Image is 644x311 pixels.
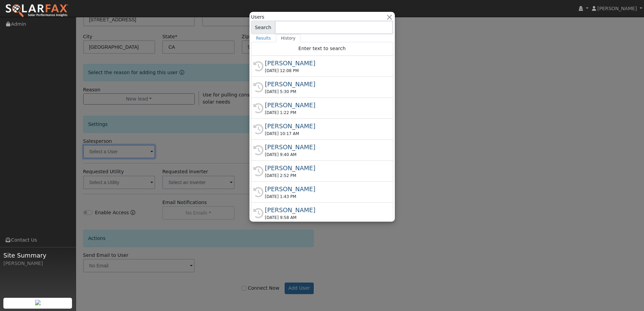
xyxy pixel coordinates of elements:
div: [DATE] 1:22 PM [265,110,385,116]
i: History [253,82,263,92]
img: SolarFax [5,4,69,18]
span: [PERSON_NAME] [597,6,637,11]
i: History [253,124,263,134]
span: Search [251,21,275,34]
span: Site Summary [3,251,72,260]
div: [PERSON_NAME] [265,80,385,89]
i: History [253,208,263,218]
div: [PERSON_NAME] [3,260,72,267]
div: [PERSON_NAME] [265,59,385,68]
div: [PERSON_NAME] [265,121,385,131]
div: [DATE] 2:52 PM [265,173,385,179]
div: [DATE] 9:40 AM [265,152,385,158]
div: [PERSON_NAME] [265,163,385,173]
i: History [253,145,263,155]
div: [DATE] 9:58 AM [265,215,385,221]
div: [DATE] 1:43 PM [265,194,385,200]
div: [PERSON_NAME] [265,205,385,215]
i: History [253,103,263,113]
div: [DATE] 5:30 PM [265,89,385,95]
div: [DATE] 12:08 PM [265,68,385,74]
div: [PERSON_NAME] [265,142,385,152]
span: Enter text to search [299,46,346,51]
div: [DATE] 10:17 AM [265,131,385,137]
img: retrieve [35,300,41,305]
div: [PERSON_NAME] [265,101,385,110]
i: History [253,187,263,197]
a: History [276,34,301,42]
span: Users [251,14,264,21]
i: History [253,61,263,71]
div: [PERSON_NAME] [265,184,385,194]
i: History [253,166,263,176]
a: Results [251,34,276,42]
